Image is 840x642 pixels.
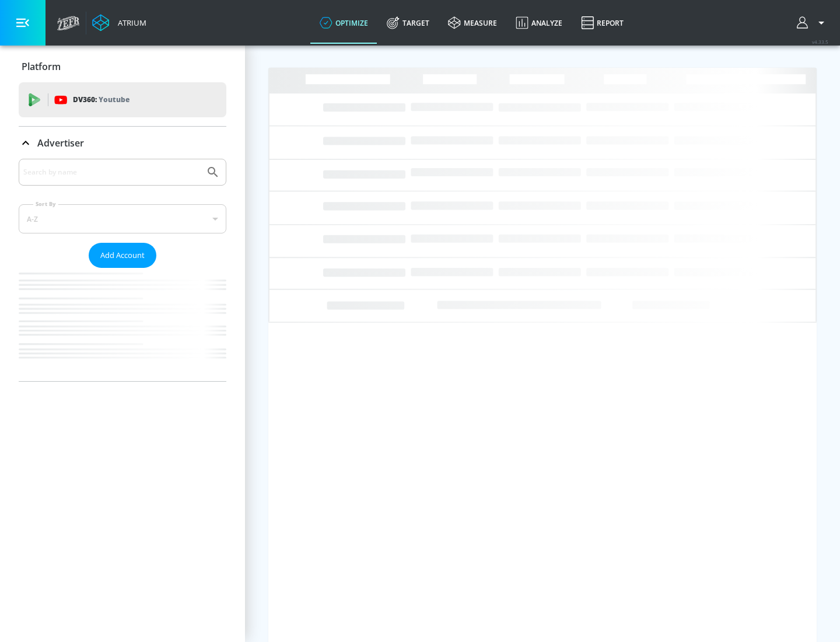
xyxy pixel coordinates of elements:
p: Advertiser [37,137,84,149]
nav: list of Advertiser [19,268,226,381]
label: Sort By [33,200,58,208]
p: Platform [22,60,61,73]
a: measure [439,2,506,44]
a: Analyze [506,2,572,44]
button: Add Account [89,243,156,268]
div: DV360: Youtube [19,82,226,117]
div: Atrium [113,18,146,28]
p: Youtube [99,93,129,106]
div: Advertiser [19,127,226,159]
div: A-Z [19,204,226,233]
p: DV360: [73,93,129,106]
a: Atrium [92,14,146,32]
input: Search by name [23,165,200,180]
a: optimize [310,2,377,44]
div: Platform [19,50,226,83]
div: Advertiser [19,159,226,381]
a: Report [572,2,633,44]
span: Add Account [100,249,145,262]
a: Target [377,2,439,44]
span: v 4.33.5 [812,39,828,45]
